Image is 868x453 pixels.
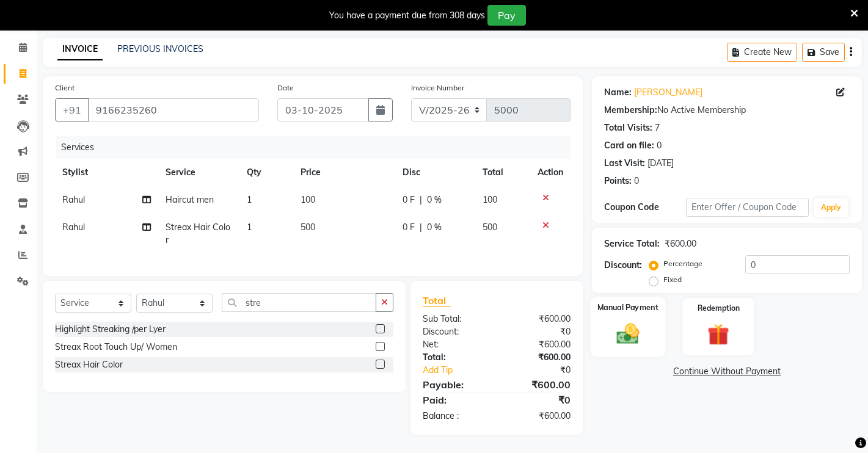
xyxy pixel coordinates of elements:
[411,82,464,93] label: Invoice Number
[247,222,252,233] span: 1
[483,194,497,205] span: 100
[166,222,230,245] span: Streax Hair Color
[604,104,850,117] div: No Active Membership
[604,175,632,187] div: Points:
[414,338,497,351] div: Net:
[530,159,571,186] th: Action
[604,157,645,170] div: Last Visit:
[57,38,103,60] a: INVOICE
[414,325,497,338] div: Discount:
[427,194,442,206] span: 0 %
[487,5,526,26] button: Pay
[301,222,315,233] span: 500
[414,410,497,422] div: Balance :
[665,237,696,250] div: ₹600.00
[420,194,422,206] span: |
[604,86,632,99] div: Name:
[277,82,294,93] label: Date
[55,159,158,186] th: Stylist
[604,201,686,214] div: Coupon Code
[414,393,497,407] div: Paid:
[497,393,580,407] div: ₹0
[657,139,662,152] div: 0
[802,43,845,62] button: Save
[395,159,475,186] th: Disc
[55,98,89,121] button: +91
[483,222,497,233] span: 500
[604,139,654,152] div: Card on file:
[88,98,259,121] input: Search by Name/Mobile/Email/Code
[427,221,442,234] span: 0 %
[686,198,809,217] input: Enter Offer / Coupon Code
[403,221,415,234] span: 0 F
[475,159,530,186] th: Total
[55,323,166,336] div: Highlight Streaking /per Lyer
[497,351,580,364] div: ₹600.00
[663,274,682,285] label: Fixed
[239,159,293,186] th: Qty
[655,121,660,134] div: 7
[597,302,658,313] label: Manual Payment
[62,194,85,205] span: Rahul
[55,82,75,93] label: Client
[610,321,647,347] img: _cash.svg
[293,159,395,186] th: Price
[604,121,652,134] div: Total Visits:
[414,364,510,377] a: Add Tip
[55,358,123,371] div: Streax Hair Color
[511,364,580,377] div: ₹0
[62,222,85,233] span: Rahul
[604,259,642,272] div: Discount:
[604,104,657,117] div: Membership:
[301,194,315,205] span: 100
[403,194,415,206] span: 0 F
[698,303,740,314] label: Redemption
[222,293,376,312] input: Search or Scan
[497,410,580,422] div: ₹600.00
[56,136,580,159] div: Services
[420,221,422,234] span: |
[117,43,203,54] a: PREVIOUS INVOICES
[166,194,214,205] span: Haircut men
[423,294,451,307] span: Total
[497,338,580,351] div: ₹600.00
[414,377,497,392] div: Payable:
[158,159,239,186] th: Service
[497,325,580,338] div: ₹0
[814,198,848,217] button: Apply
[594,365,859,378] a: Continue Without Payment
[414,351,497,364] div: Total:
[414,313,497,325] div: Sub Total:
[634,175,639,187] div: 0
[247,194,252,205] span: 1
[663,258,702,269] label: Percentage
[727,43,797,62] button: Create New
[497,377,580,392] div: ₹600.00
[604,237,660,250] div: Service Total:
[647,157,674,170] div: [DATE]
[55,341,177,353] div: Streax Root Touch Up/ Women
[497,313,580,325] div: ₹600.00
[634,86,702,99] a: [PERSON_NAME]
[329,9,485,22] div: You have a payment due from 308 days
[701,321,737,349] img: _gift.svg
